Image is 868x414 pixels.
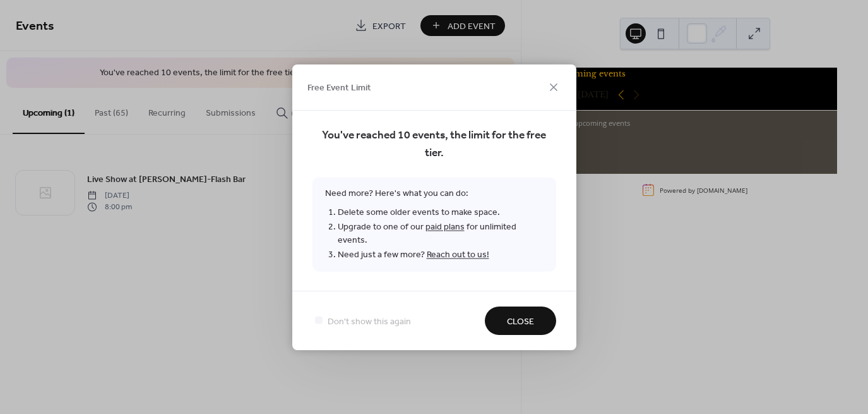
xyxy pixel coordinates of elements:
[312,177,556,271] span: Need more? Here's what you can do:
[312,126,556,162] span: You've reached 10 events, the limit for the free tier.
[427,246,489,263] a: Reach out to us!
[338,247,544,262] li: Need just a few more?
[507,315,534,328] span: Close
[425,218,465,235] a: paid plans
[328,315,411,328] span: Don't show this again
[307,82,371,95] span: Free Event Limit
[338,219,544,247] li: Upgrade to one of our for unlimited events.
[338,205,544,219] li: Delete some older events to make space.
[485,307,556,335] button: Close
